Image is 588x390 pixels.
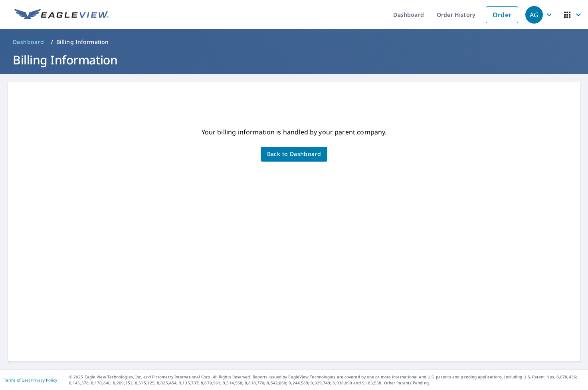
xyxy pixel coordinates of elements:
[4,377,29,383] a: Terms of Use
[10,36,48,48] a: Dashboard
[10,36,578,48] nav: breadcrumb
[525,6,543,24] div: AG
[13,38,44,46] span: Dashboard
[261,147,328,162] button: Back to Dashboard
[56,38,109,46] p: Billing Information
[486,6,518,23] a: Order
[51,37,53,47] li: /
[14,9,109,21] img: EV Logo
[31,377,57,383] a: Privacy Policy
[69,374,584,386] p: © 2025 Eagle View Technologies, Inc. and Pictometry International Corp. All Rights Reserved. Repo...
[200,125,389,139] p: Your billing information is handled by your parent company.
[4,378,57,382] p: |
[267,149,321,159] span: Back to Dashboard
[10,52,578,68] h1: Billing Information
